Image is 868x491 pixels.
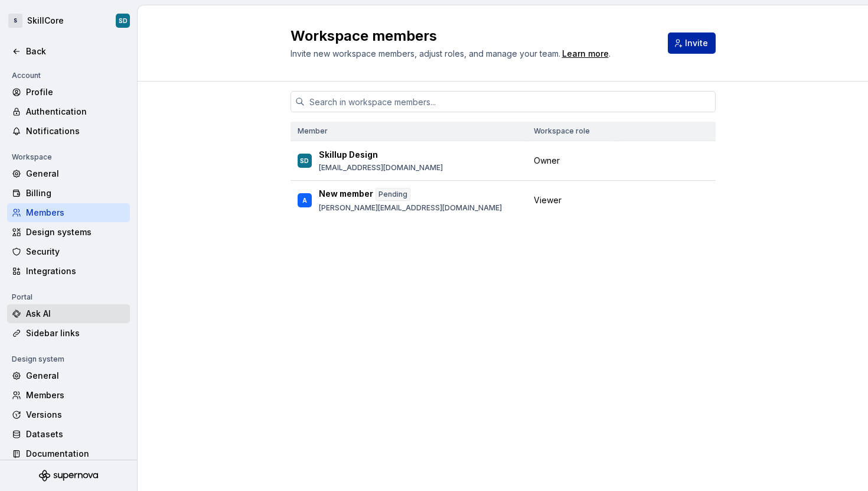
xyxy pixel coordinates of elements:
[7,444,130,463] a: Documentation
[305,91,716,112] input: Search in workspace members...
[26,86,125,98] div: Profile
[7,242,130,261] a: Security
[26,265,125,277] div: Integrations
[26,187,125,199] div: Billing
[26,207,125,219] div: Members
[7,366,130,385] a: General
[26,327,125,339] div: Sidebar links
[376,188,410,201] div: Pending
[26,226,125,238] div: Design systems
[291,122,527,141] th: Member
[291,48,560,58] span: Invite new workspace members, adjust roles, and manage your team.
[300,155,309,167] div: SD
[534,155,560,167] span: Owner
[7,425,130,444] a: Datasets
[26,246,125,258] div: Security
[7,69,45,83] div: Account
[2,8,135,34] button: SSkillCoreSD
[119,16,128,25] div: SD
[7,203,130,222] a: Members
[26,448,125,460] div: Documentation
[26,308,125,320] div: Ask AI
[39,470,98,482] svg: Supernova Logo
[26,409,125,421] div: Versions
[319,163,443,173] p: [EMAIL_ADDRESS][DOMAIN_NAME]
[7,164,130,183] a: General
[26,106,125,118] div: Authentication
[26,125,125,137] div: Notifications
[7,150,57,164] div: Workspace
[291,27,654,45] h2: Workspace members
[7,102,130,121] a: Authentication
[7,122,130,141] a: Notifications
[7,290,37,304] div: Portal
[7,304,130,323] a: Ask AI
[7,386,130,405] a: Members
[7,352,69,366] div: Design system
[560,50,611,58] span: .
[534,194,562,206] span: Viewer
[527,122,617,141] th: Workspace role
[7,324,130,343] a: Sidebar links
[319,203,502,213] p: [PERSON_NAME][EMAIL_ADDRESS][DOMAIN_NAME]
[668,32,716,54] button: Invite
[26,45,125,57] div: Back
[26,168,125,180] div: General
[7,262,130,281] a: Integrations
[7,223,130,242] a: Design systems
[26,370,125,382] div: General
[319,149,378,161] p: Skillup Design
[7,42,130,61] a: Back
[27,15,64,27] div: SkillCore
[26,428,125,440] div: Datasets
[7,405,130,424] a: Versions
[7,83,130,102] a: Profile
[685,37,708,49] span: Invite
[319,188,373,201] p: New member
[26,389,125,401] div: Members
[302,194,307,206] div: A
[7,184,130,203] a: Billing
[8,14,22,28] div: S
[562,48,609,60] a: Learn more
